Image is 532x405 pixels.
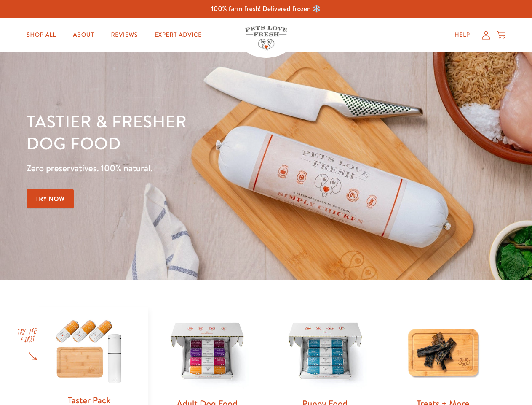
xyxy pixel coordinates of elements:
h1: Tastier & fresher dog food [27,110,346,154]
img: Pets Love Fresh [245,26,287,51]
a: Reviews [104,27,144,43]
a: Help [448,27,477,43]
a: Expert Advice [148,27,209,43]
a: Try Now [27,189,74,208]
a: Shop All [20,27,63,43]
a: About [66,27,101,43]
p: Zero preservatives. 100% natural. [27,161,346,176]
